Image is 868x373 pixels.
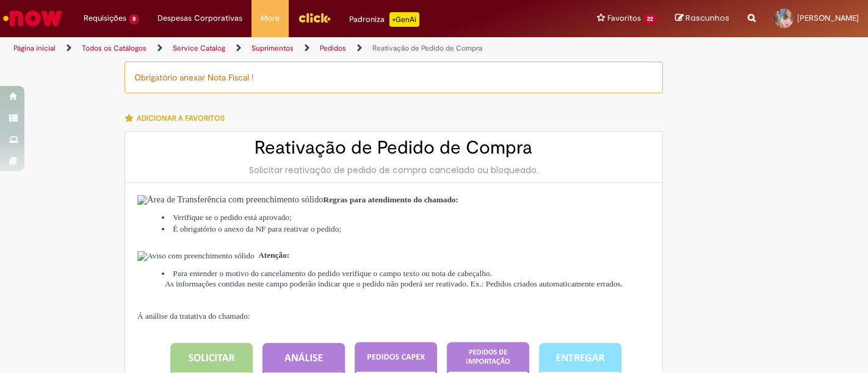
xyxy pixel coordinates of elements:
a: Página inicial [13,43,56,53]
span: 22 [643,14,657,24]
div: Padroniza [349,12,419,27]
h2: Reativação de Pedido de Compra [137,138,650,158]
img: Aviso com preenchimento sólido [137,251,255,261]
li: É obrigatório o anexo da NF para reativar o pedido; [162,223,650,235]
a: Suprimentos [251,43,294,53]
div: Solicitar reativação de pedido de compra cancelado ou bloqueado. [137,164,650,176]
strong: Atenção: [258,250,289,260]
a: Reativação de Pedido de Compra [372,43,482,53]
img: click_logo_yellow_360x200.png [298,9,331,27]
a: Pedidos [320,43,346,53]
img: ServiceNow [1,6,64,30]
button: Adicionar a Favoritos [125,105,231,131]
p: +GenAi [389,12,419,27]
span: [PERSON_NAME] [797,13,859,23]
span: Adicionar a Favoritos [137,113,225,123]
li: Verifique se o pedido está aprovado; [162,211,650,223]
span: Requisições [84,12,126,24]
span: Á análise da tratativa do chamado: [137,311,250,321]
ul: Trilhas de página [9,37,570,60]
span: Rascunhos [685,12,729,24]
li: Para entender o motivo do cancelamento do pedido verifique o campo texto ou nota de cabeçalho. [162,268,650,279]
a: Todos os Catálogos [82,43,146,53]
span: Despesas Corporativas [157,12,242,24]
span: Favoritos [607,12,641,24]
strong: Regras para atendimento do chamado: [324,195,458,204]
div: Obrigatório anexar Nota Fiscal ! [125,62,663,93]
span: More [261,12,280,24]
img: Área de Transferência com preenchimento sólido [137,195,324,205]
span: As informações contidas neste campo poderão indicar que o pedido não poderá ser reativado. Ex.: P... [165,279,623,288]
span: 8 [129,14,139,24]
a: Service Catalog [173,43,225,53]
a: Rascunhos [675,13,729,24]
